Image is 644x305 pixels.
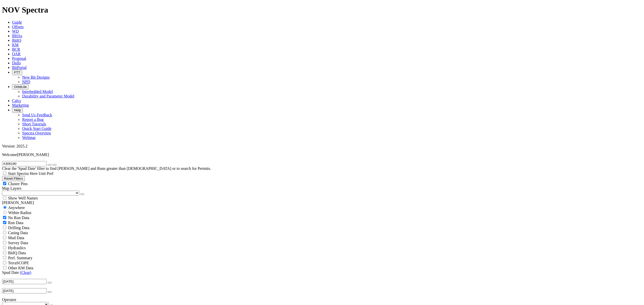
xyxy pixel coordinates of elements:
[38,171,53,176] span: Unit Pref
[22,89,53,94] a: Interbedded Model
[22,122,46,126] a: Short Tutorials
[2,176,25,181] button: Reset Filters
[2,200,642,205] div: [PERSON_NAME]
[8,226,29,230] span: Drilling Data
[8,261,29,265] span: TerraSCOPE
[12,108,23,113] button: Help
[2,255,642,260] filter-controls-checkbox: Performance Summary
[12,98,21,103] a: Calcs
[2,152,642,157] p: Welcome
[8,256,32,260] span: Perf. Summary
[12,43,19,47] a: KM
[22,131,51,135] a: Spectra Overview
[8,196,38,200] span: Show Well Names
[2,288,47,293] input: Before
[2,297,16,302] span: Operator
[8,171,37,176] span: Start Spectra Here
[14,71,20,74] span: FTT
[22,117,44,122] a: Report a Bug
[3,172,6,175] input: Start Spectra Here
[20,270,31,275] a: (Clear)
[8,216,29,220] span: No Run Data
[8,206,25,210] span: Anywhere
[8,266,33,270] span: Other KM Data
[17,152,49,157] span: [PERSON_NAME]
[2,270,19,275] span: Spud Date
[8,231,28,235] span: Casing Data
[12,56,26,61] a: Proposal
[12,20,22,24] a: Guide
[8,241,28,245] span: Survey Data
[22,80,30,84] a: NPD
[22,135,36,140] a: Webinar
[12,47,20,52] a: BCR
[2,265,642,270] filter-controls-checkbox: TerraSCOPE Data
[8,246,26,250] span: Hydraulics
[8,211,31,215] span: Within Radius
[12,29,19,33] a: WD
[14,108,21,112] span: Help
[12,52,21,56] a: OAR
[8,236,24,240] span: Mud Data
[12,103,29,107] a: Marketing
[8,221,23,225] span: Run Data
[14,85,27,89] span: OrbitLite
[12,61,21,65] a: Dulls
[22,126,51,131] a: Quick Start Guide
[8,251,26,255] span: BitIQ Data
[12,34,22,38] a: BHAs
[12,84,29,89] button: OrbitLite
[2,161,47,166] input: Search
[2,245,642,250] filter-controls-checkbox: Hydraulics Analysis
[22,94,74,98] a: Durability and Parameter Model
[2,186,21,190] span: Map Layers
[2,260,642,265] filter-controls-checkbox: TerraSCOPE Data
[2,5,642,15] h1: NOV Spectra
[22,113,52,117] a: Send Us Feedback
[8,182,28,186] span: Cluster Pins
[12,65,27,70] a: BitPortal
[12,70,22,75] button: FTT
[2,166,211,171] span: Clear the 'Spud Date' filter to find [PERSON_NAME] and Runs greater than [DEMOGRAPHIC_DATA] or to...
[22,75,50,79] a: New Bit Designs
[2,144,642,148] div: Version: 2025.2
[2,279,47,284] input: After
[12,25,24,29] a: Offsets
[12,38,21,42] a: BitIQ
